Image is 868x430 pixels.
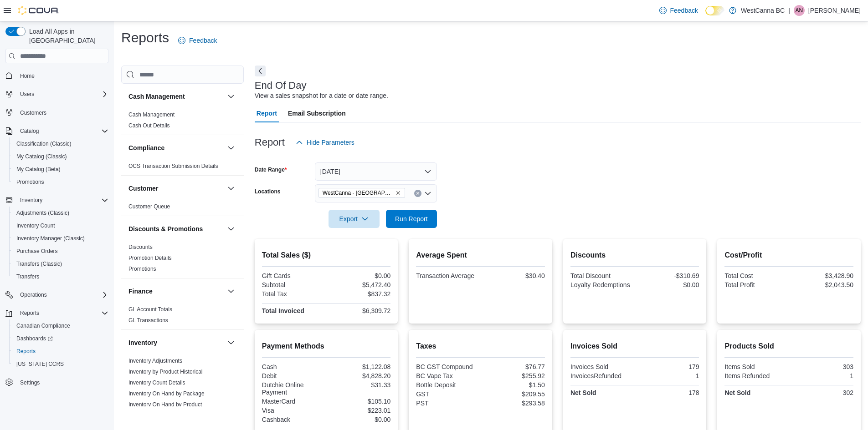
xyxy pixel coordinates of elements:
a: My Catalog (Classic) [13,151,71,162]
h3: Customer [128,184,158,193]
div: $76.77 [483,363,545,370]
span: Inventory Manager (Classic) [16,235,85,242]
a: Inventory Count [13,220,59,231]
p: [PERSON_NAME] [808,5,861,16]
h3: Discounts & Promotions [128,224,203,233]
a: Inventory by Product Historical [128,369,203,375]
div: 302 [791,389,853,396]
div: $1.50 [483,381,545,389]
div: Cash Management [121,109,244,135]
strong: Net Sold [570,389,596,396]
button: Remove WestCanna - Broadway from selection in this group [395,190,401,196]
div: Aryan Nowroozpoordailami [794,5,805,16]
span: Inventory Count Details [128,379,185,386]
button: Discounts & Promotions [226,223,236,234]
button: Clear input [414,190,421,197]
span: Run Report [395,214,428,223]
span: Reports [13,346,108,357]
div: $0.00 [637,281,699,288]
span: Promotions [128,265,156,273]
span: Reports [16,348,36,355]
button: Transfers (Classic) [9,258,112,270]
label: Date Range [255,166,287,173]
div: Compliance [121,161,244,175]
span: My Catalog (Classic) [13,151,108,162]
span: Dashboards [13,333,108,344]
a: Customers [16,107,50,118]
div: Dutchie Online Payment [262,381,324,396]
button: Run Report [386,210,437,228]
span: Washington CCRS [13,359,108,369]
button: Reports [2,307,112,319]
h1: Reports [121,29,169,47]
a: Inventory On Hand by Package [128,390,205,397]
h2: Cost/Profit [724,250,853,261]
div: Visa [262,407,324,414]
button: Purchase Orders [9,245,112,258]
div: $293.58 [483,400,545,407]
a: Transfers [13,271,43,282]
span: Transfers [13,271,108,282]
a: Promotions [13,177,48,187]
a: Cash Management [128,111,175,118]
span: Transfers [16,273,39,280]
div: Cashback [262,416,324,423]
div: $2,043.50 [791,281,853,288]
button: Customers [2,106,112,119]
h2: Invoices Sold [570,341,699,352]
div: BC GST Compound [416,363,478,370]
div: Bottle Deposit [416,381,478,389]
button: Hide Parameters [292,133,358,152]
a: Transfers (Classic) [13,258,66,269]
a: Feedback [175,31,221,50]
div: PST [416,400,478,407]
span: Classification (Classic) [16,140,72,147]
a: Inventory Adjustments [128,358,182,364]
a: My Catalog (Beta) [13,164,64,175]
span: Cash Out Details [128,122,170,129]
span: Catalog [16,126,108,137]
strong: Total Invoiced [262,307,304,314]
a: Settings [16,377,43,388]
button: Inventory Count [9,219,112,232]
span: [US_STATE] CCRS [16,360,64,368]
span: Adjustments (Classic) [13,207,108,218]
button: Transfers [9,270,112,283]
a: Purchase Orders [13,246,62,257]
a: Feedback [656,1,702,20]
button: Catalog [2,125,112,137]
a: Inventory On Hand by Product [128,401,202,408]
button: Next [255,66,266,76]
span: Home [16,70,108,81]
button: Operations [2,288,112,301]
span: Promotion Details [128,254,172,262]
button: Cash Management [226,91,236,102]
div: Customer [121,201,244,216]
button: Reports [9,345,112,358]
span: Reports [20,309,39,317]
div: $6,309.72 [328,307,390,314]
span: Discounts [128,243,153,251]
h3: Cash Management [128,92,185,101]
a: Reports [13,346,39,357]
div: MasterCard [262,398,324,405]
button: Inventory [128,338,224,347]
a: Dashboards [9,332,112,345]
button: Finance [128,287,224,296]
span: My Catalog (Beta) [16,166,61,173]
button: Compliance [226,142,236,153]
span: Canadian Compliance [16,322,70,329]
span: Feedback [670,6,698,15]
div: Total Profit [724,281,787,288]
span: Inventory Manager (Classic) [13,233,108,244]
button: Open list of options [424,190,431,197]
div: 179 [637,363,699,370]
strong: Net Sold [724,389,750,396]
span: Inventory On Hand by Package [128,390,205,397]
button: Users [2,88,112,101]
a: OCS Transaction Submission Details [128,163,218,169]
span: Transfers (Classic) [13,258,108,269]
div: $0.00 [328,272,390,279]
span: Inventory by Product Historical [128,368,203,375]
span: WestCanna - Broadway [318,188,405,198]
